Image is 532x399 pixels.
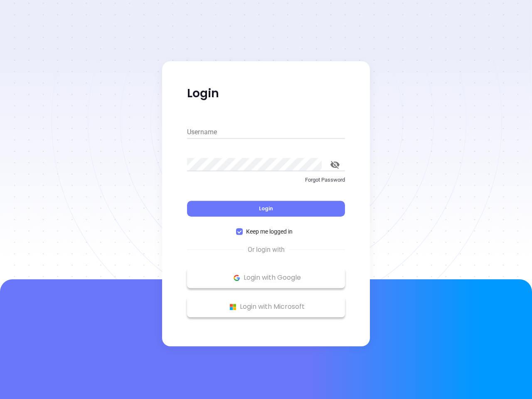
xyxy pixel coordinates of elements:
img: Google Logo [232,273,242,283]
span: Login [259,205,273,212]
p: Login with Google [191,271,341,284]
p: Forgot Password [187,176,345,184]
button: toggle password visibility [325,155,345,175]
p: Login [187,86,345,101]
a: Forgot Password [187,176,345,191]
button: Login [187,201,345,217]
img: Microsoft Logo [228,302,238,312]
p: Login with Microsoft [191,300,341,313]
button: Microsoft Logo Login with Microsoft [187,296,345,317]
button: Google Logo Login with Google [187,267,345,288]
span: Keep me logged in [243,227,296,236]
span: Or login with [244,245,289,255]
